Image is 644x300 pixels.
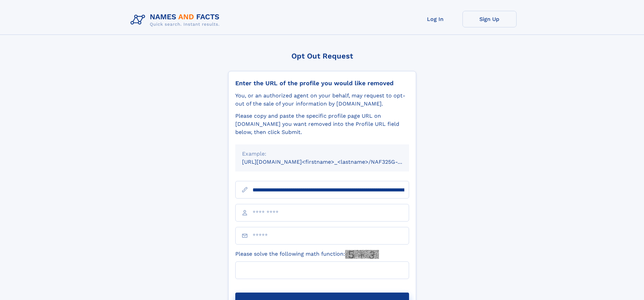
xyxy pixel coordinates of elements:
[235,112,409,136] div: Please copy and paste the specific profile page URL on [DOMAIN_NAME] you want removed into the Pr...
[235,79,409,87] div: Enter the URL of the profile you would like removed
[228,52,416,60] div: Opt Out Request
[408,11,462,27] a: Log In
[462,11,517,27] a: Sign Up
[242,150,402,158] div: Example:
[242,159,422,165] small: [URL][DOMAIN_NAME]<firstname>_<lastname>/NAF325G-xxxxxxxx
[235,92,409,108] div: You, or an authorized agent on your behalf, may request to opt-out of the sale of your informatio...
[235,250,379,259] label: Please solve the following math function:
[128,11,225,29] img: Logo Names and Facts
